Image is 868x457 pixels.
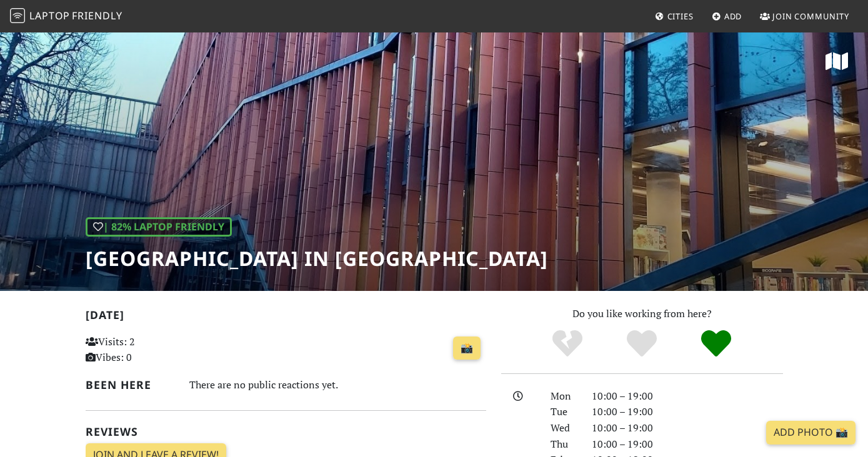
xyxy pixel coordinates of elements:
[543,420,584,436] div: Wed
[584,420,791,436] div: 10:00 – 19:00
[605,328,679,360] div: Yes
[584,436,791,453] div: 10:00 – 19:00
[584,404,791,420] div: 10:00 – 19:00
[86,378,174,391] h2: Been here
[584,388,791,405] div: 10:00 – 19:00
[10,8,25,23] img: LaptopFriendly
[755,5,854,27] a: Join Community
[86,247,548,270] h1: [GEOGRAPHIC_DATA] in [GEOGRAPHIC_DATA]
[10,6,122,27] a: LaptopFriendly LaptopFriendly
[543,404,584,420] div: Tue
[189,376,486,394] div: There are no public reactions yet.
[543,436,584,453] div: Thu
[650,5,699,27] a: Cities
[766,421,856,445] a: Add Photo 📸
[86,425,486,438] h2: Reviews
[453,337,481,360] a: 📸
[724,11,742,22] span: Add
[679,328,753,360] div: Definitely!
[29,9,70,22] span: Laptop
[531,328,605,360] div: No
[72,9,122,22] span: Friendly
[86,217,232,237] div: | 82% Laptop Friendly
[543,388,584,405] div: Mon
[667,11,694,22] span: Cities
[86,308,486,327] h2: [DATE]
[707,5,747,27] a: Add
[772,11,849,22] span: Join Community
[501,306,783,322] p: Do you like working from here?
[86,334,209,366] p: Visits: 2 Vibes: 0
